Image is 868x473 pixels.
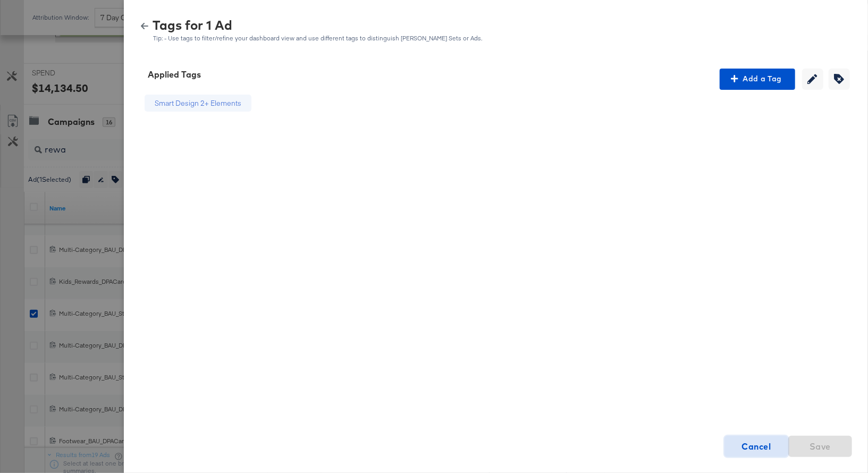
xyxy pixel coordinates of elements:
div: Tags for 1 Ad [153,19,483,31]
span: Add a Tag [724,72,791,86]
div: Tip: - Use tags to filter/refine your dashboard view and use different tags to distinguish [PERSO... [153,35,483,42]
div: Smart Design 2+ Elements [155,98,241,108]
button: Add a Tag [720,69,795,90]
div: Applied Tags [148,69,201,81]
button: Cancel [724,436,788,457]
button: Close [832,3,862,32]
strong: Cancel [742,439,771,454]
